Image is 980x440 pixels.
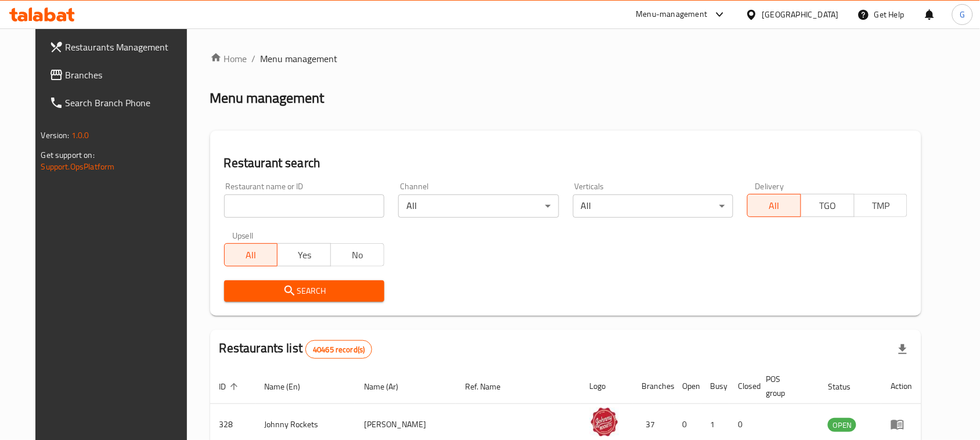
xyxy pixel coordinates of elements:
[41,159,115,174] a: Support.OpsPlatform
[224,154,908,172] h2: Restaurant search
[233,284,375,298] span: Search
[224,280,384,302] button: Search
[573,194,733,218] div: All
[673,369,701,404] th: Open
[881,369,921,404] th: Action
[889,336,917,363] div: Export file
[590,407,619,437] img: Johnny Rockets
[261,52,338,66] span: Menu management
[306,344,372,355] span: 40465 record(s)
[747,194,801,217] button: All
[66,40,190,54] span: Restaurants Management
[633,369,673,404] th: Branches
[265,380,316,394] span: Name (En)
[277,243,331,266] button: Yes
[219,340,373,359] h2: Restaurants list
[219,380,242,394] span: ID
[960,8,965,21] span: G
[40,33,199,61] a: Restaurants Management
[305,340,372,359] div: Total records count
[40,89,199,117] a: Search Branch Phone
[210,52,922,66] nav: breadcrumb
[859,197,903,214] span: TMP
[210,89,325,107] h2: Menu management
[801,194,855,217] button: TGO
[41,147,95,163] span: Get support on:
[232,232,254,240] label: Upsell
[766,372,805,400] span: POS group
[66,68,190,82] span: Branches
[398,194,559,218] div: All
[40,61,199,89] a: Branches
[229,247,273,264] span: All
[755,182,784,190] label: Delivery
[252,52,256,66] li: /
[66,96,190,110] span: Search Branch Phone
[224,243,278,266] button: All
[282,247,326,264] span: Yes
[752,197,797,214] span: All
[41,128,70,143] span: Version:
[330,243,384,266] button: No
[210,52,247,66] a: Home
[224,194,384,218] input: Search for restaurant name or ID..
[854,194,908,217] button: TMP
[581,369,633,404] th: Logo
[71,128,89,143] span: 1.0.0
[828,380,866,394] span: Status
[465,380,516,394] span: Ref. Name
[336,247,380,264] span: No
[806,197,850,214] span: TGO
[891,417,912,431] div: Menu
[729,369,757,404] th: Closed
[636,8,708,21] div: Menu-management
[364,380,413,394] span: Name (Ar)
[762,8,839,21] div: [GEOGRAPHIC_DATA]
[701,369,729,404] th: Busy
[828,419,856,432] span: OPEN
